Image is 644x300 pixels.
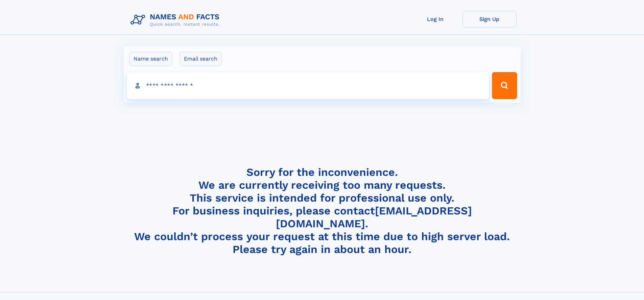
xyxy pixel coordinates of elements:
[128,11,225,29] img: Logo Names and Facts
[128,166,517,256] h4: Sorry for the inconvenience. We are currently receiving too many requests. This service is intend...
[276,204,472,230] a: [EMAIL_ADDRESS][DOMAIN_NAME]
[180,52,222,66] label: Email search
[462,11,517,27] a: Sign Up
[408,11,462,27] a: Log In
[492,72,517,99] button: Search Button
[127,72,489,99] input: search input
[129,52,172,66] label: Name search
